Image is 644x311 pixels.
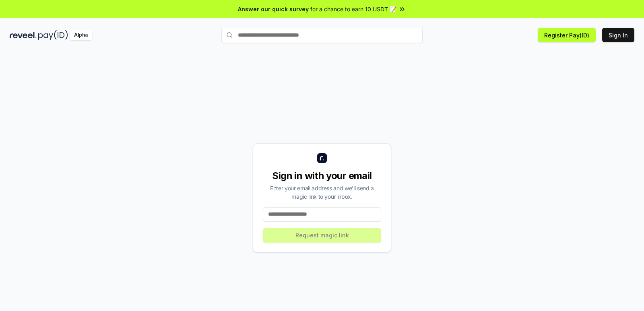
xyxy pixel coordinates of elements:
[263,169,381,182] div: Sign in with your email
[538,28,596,42] button: Register Pay(ID)
[70,30,92,40] div: Alpha
[38,30,68,40] img: pay_id
[10,30,37,40] img: reveel_dark
[238,5,309,13] span: Answer our quick survey
[310,5,396,13] span: for a chance to earn 10 USDT 📝
[263,184,381,201] div: Enter your email address and we’ll send a magic link to your inbox.
[317,153,327,163] img: logo_small
[602,28,634,42] button: Sign In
